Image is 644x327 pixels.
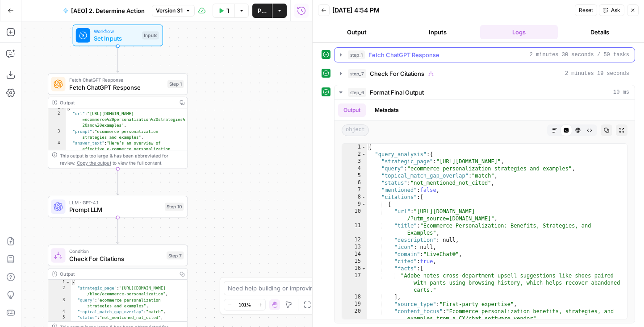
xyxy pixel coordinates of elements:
span: Toggle code folding, rows 1 through 157 [65,280,70,286]
span: Fetch ChatGPT Response [69,83,164,91]
span: Format Final Output [370,88,424,97]
span: Ask [611,6,620,14]
span: Toggle code folding, rows 2 through 313 [361,151,366,158]
span: Prompt LLM [69,205,161,214]
button: Test Workflow [213,4,234,18]
button: 10 ms [335,85,635,99]
span: Toggle code folding, rows 16 through 18 [361,265,366,272]
button: Output [338,103,366,117]
button: Ask [599,4,624,16]
button: Logs [480,25,558,39]
div: 16 [342,265,367,272]
span: Check For Citations [69,254,163,263]
button: Metadata [369,103,404,117]
span: Reset [579,6,593,14]
div: 3 [48,128,66,140]
span: Fetch ChatGPT Response [368,50,439,59]
span: Check For Citations [370,69,424,78]
div: 7 [342,186,367,194]
div: 2 [342,151,367,158]
g: Edge from start to step_1 [117,46,119,73]
button: Reset [575,4,597,16]
div: WorkflowSet InputsInputs [48,25,188,46]
div: Fetch ChatGPT ResponseFetch ChatGPT ResponseStep 1Output{ "url":"[URL][DOMAIN_NAME] =ecommerce%20... [48,73,188,169]
span: Toggle code folding, rows 8 through 256 [361,194,366,201]
span: Toggle code folding, rows 1 through 314 [361,144,366,151]
div: 5 [342,172,367,179]
span: step_1 [348,50,365,59]
span: Set Inputs [94,34,138,43]
div: 3 [342,158,367,165]
div: 10 ms [335,100,635,323]
div: 11 [342,222,367,236]
button: Version 31 [152,5,195,17]
div: 20 [342,308,367,322]
div: 3 [48,297,71,309]
div: 12 [342,236,367,244]
div: 8 [342,194,367,201]
span: 10 ms [613,88,629,96]
span: Publish [258,6,267,15]
span: Version 31 [156,7,183,15]
div: Step 1 [167,80,184,88]
div: 5 [48,315,71,321]
div: 4 [342,165,367,172]
div: 4 [48,309,71,315]
button: Publish [252,4,272,18]
div: 6 [48,321,71,327]
button: 2 minutes 19 seconds [335,66,635,81]
div: 6 [342,179,367,186]
div: Output [60,99,174,106]
div: 14 [342,251,367,258]
div: 18 [342,294,367,301]
div: Step 7 [167,251,184,259]
div: 9 [342,201,367,208]
span: Test Workflow [226,6,229,15]
g: Edge from step_1 to step_10 [117,169,119,195]
g: Edge from step_10 to step_7 [117,218,119,244]
span: object [342,124,369,136]
span: Workflow [94,28,138,35]
button: 2 minutes 30 seconds / 50 tasks [335,48,635,62]
div: 1 [342,144,367,151]
span: step_6 [348,88,366,97]
span: [AEO] 2. Determine Action [71,6,145,15]
span: Condition [69,248,163,255]
div: 19 [342,301,367,308]
div: 13 [342,244,367,251]
span: Toggle code folding, rows 9 through 21 [361,201,366,208]
span: LLM · GPT-4.1 [69,199,161,206]
div: 15 [342,258,367,265]
span: 2 minutes 30 seconds / 50 tasks [530,51,629,59]
button: Output [318,25,396,39]
span: 2 minutes 19 seconds [565,70,629,78]
button: Details [561,25,639,39]
div: 2 [48,286,71,297]
div: This output is too large & has been abbreviated for review. to view the full content. [60,152,184,166]
div: 1 [48,280,71,286]
span: Fetch ChatGPT Response [69,76,164,83]
span: Copy the output [77,160,111,166]
div: Output [60,270,174,277]
div: 2 [48,111,66,128]
div: LLM · GPT-4.1Prompt LLMStep 10 [48,196,188,218]
button: Inputs [399,25,477,39]
div: Step 10 [165,203,184,211]
div: Inputs [142,31,159,39]
div: 10 [342,208,367,222]
div: 17 [342,272,367,294]
span: step_7 [348,69,366,78]
span: 101% [238,301,251,308]
button: [AEO] 2. Determine Action [58,4,150,18]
